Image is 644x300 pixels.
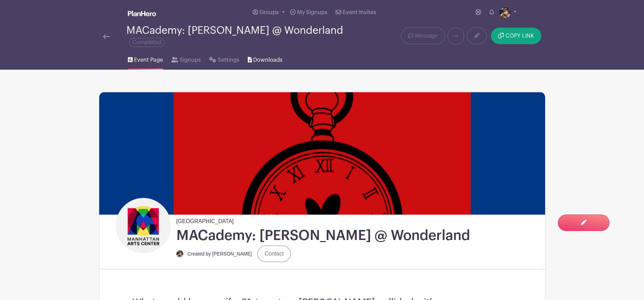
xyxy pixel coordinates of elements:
[248,48,283,70] a: Downloads
[505,33,534,39] span: COPY LINK
[176,250,183,257] img: 68755229696__C9C5E19E-4959-40FF-8E11-C23A8B4E3571.jpg
[180,56,201,64] span: Signups
[128,11,156,16] img: logo_white-6c42ec7e38ccf1d336a20a19083b03d10ae64f83f12c07503d8b9e83406b4c7d.svg
[401,28,444,44] a: Message
[343,10,376,15] span: Event Invites
[103,34,110,39] img: back-arrow-29a5d9b10d5bd6ae65dc969a981735edf675c4d7a1fe02e03b50dbd4ba3cdb55.svg
[134,56,163,64] span: Event Page
[117,200,169,251] img: MAC_vertical%20logo_Final_RGB.png
[128,48,163,70] a: Event Page
[176,214,234,226] span: [GEOGRAPHIC_DATA]
[99,92,545,214] img: Alice%20tn.png
[500,7,511,18] img: 68755229696__C9C5E19E-4959-40FF-8E11-C23A8B4E3571.jpg
[218,56,239,64] span: Settings
[257,246,291,262] a: Contact
[187,251,252,257] small: Created by [PERSON_NAME]
[171,48,201,70] a: Signups
[176,227,470,244] h1: MACademy: [PERSON_NAME] @ Wonderland
[415,32,438,40] span: Message
[209,48,239,70] a: Settings
[491,28,541,44] button: COPY LINK
[129,38,165,47] span: Completed
[259,10,279,15] span: Groups
[297,10,327,15] span: My Signups
[126,25,350,48] div: MACademy: [PERSON_NAME] @ Wonderland
[253,56,283,64] span: Downloads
